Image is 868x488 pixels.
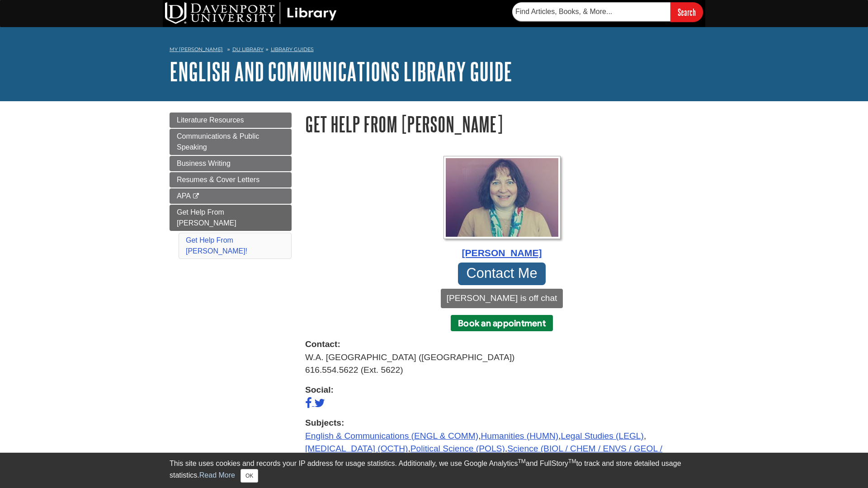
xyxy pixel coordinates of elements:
[186,236,247,255] a: Get Help From [PERSON_NAME]!
[305,113,698,136] h1: Get Help From [PERSON_NAME]
[305,351,698,364] div: W.A. [GEOGRAPHIC_DATA] ([GEOGRAPHIC_DATA])
[305,364,698,377] div: 616.554.5622 (Ext. 5622)
[441,289,563,308] button: [PERSON_NAME] is off chat
[165,2,337,24] img: DU Library
[305,444,408,453] a: [MEDICAL_DATA] (OCTH)
[177,132,259,151] span: Communications & Public Speaking
[512,2,703,22] form: Searches DU Library's articles, books, and more
[177,176,259,183] span: Resumes & Cover Letters
[232,46,264,52] a: DU Library
[305,338,698,351] strong: Contact:
[670,2,703,22] input: Search
[443,156,561,239] img: Profile Photo
[271,46,314,52] a: Library Guides
[241,469,258,483] button: Close
[170,205,292,231] a: Get Help From [PERSON_NAME]
[305,431,478,441] a: English & Communications (ENGL & COMM)
[305,384,698,397] strong: Social:
[410,444,505,453] a: Political Science (POLS)
[177,160,231,167] span: Business Writing
[199,471,235,479] a: Read More
[170,172,292,188] a: Resumes & Cover Letters
[305,417,698,469] div: , , , , , ,
[481,431,558,441] a: Humanities (HUMN)
[518,458,525,465] sup: TM
[512,2,670,21] input: Find Articles, Books, & More...
[170,57,512,85] a: English and Communications Library Guide
[170,43,698,58] nav: breadcrumb
[170,188,292,204] a: APA
[170,46,223,53] a: My [PERSON_NAME]
[170,458,698,483] div: This site uses cookies and records your IP address for usage statistics. Additionally, we use Goo...
[305,246,698,260] div: [PERSON_NAME]
[451,315,553,331] button: Book an appointment
[561,431,643,441] a: Legal Studies (LEGL)
[170,113,292,128] a: Literature Resources
[305,417,698,430] strong: Subjects:
[177,208,236,227] span: Get Help From [PERSON_NAME]
[170,156,292,171] a: Business Writing
[170,113,292,261] div: Guide Page Menu
[305,156,698,260] a: Profile Photo [PERSON_NAME]
[568,458,576,465] sup: TM
[177,192,190,200] span: APA
[192,193,200,199] i: This link opens in a new window
[177,116,244,124] span: Literature Resources
[458,263,546,285] a: Contact Me
[170,129,292,155] a: Communications & Public Speaking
